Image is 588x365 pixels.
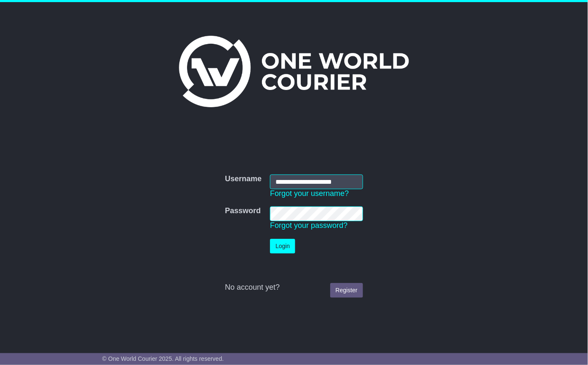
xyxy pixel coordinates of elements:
div: No account yet? [225,283,363,292]
img: One World [179,36,409,107]
button: Login [270,239,295,254]
label: Username [225,175,262,184]
a: Forgot your password? [270,221,347,230]
a: Forgot your username? [270,189,349,198]
label: Password [225,206,261,216]
a: Register [330,283,363,298]
span: © One World Courier 2025. All rights reserved. [102,355,224,362]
